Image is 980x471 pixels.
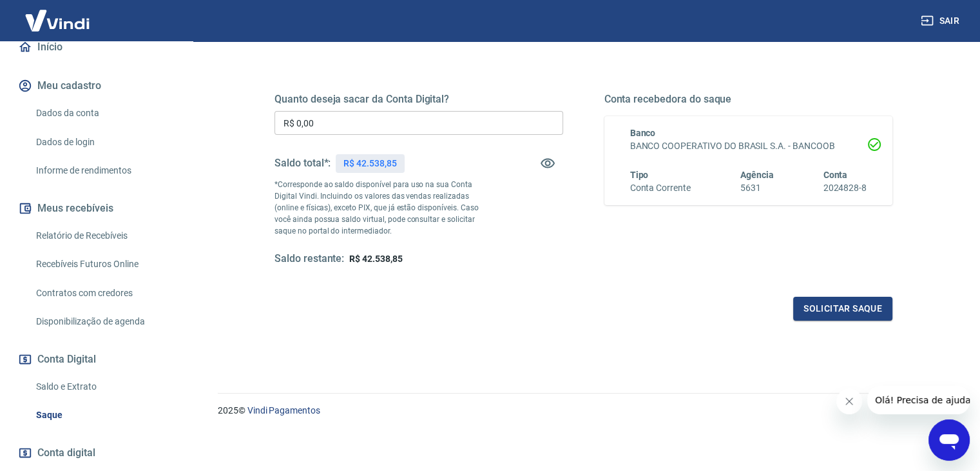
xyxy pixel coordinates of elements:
[274,179,491,237] p: *Corresponde ao saldo disponível para uso na sua Conta Digital Vindi. Incluindo os valores das ve...
[31,157,177,184] a: Informe de rendimentos
[793,297,892,321] button: Solicitar saque
[836,388,862,414] iframe: Fechar mensagem
[823,181,867,195] h6: 2024828-8
[867,386,970,414] iframe: Mensagem da empresa
[630,181,691,195] h6: Conta Corrente
[740,181,774,195] h6: 5631
[630,139,867,153] h6: BANCO COOPERATIVO DO BRASIL S.A. - BANCOOB
[247,405,320,416] a: Vindi Pagamentos
[15,194,177,223] button: Meus recebíveis
[604,93,893,106] h5: Conta recebedora do saque
[31,402,177,428] a: Saque
[274,157,331,170] h5: Saldo total*:
[274,93,563,106] h5: Quanto deseja sacar da Conta Digital?
[31,251,177,277] a: Recebíveis Futuros Online
[15,72,177,100] button: Meu cadastro
[31,308,177,335] a: Disponibilização de agenda
[349,254,402,264] span: R$ 42.538,85
[15,1,99,40] img: Vindi
[31,223,177,249] a: Relatório de Recebíveis
[740,170,774,180] span: Agência
[928,419,970,461] iframe: Botão para abrir a janela de mensagens
[15,33,177,61] a: Início
[630,170,649,180] span: Tipo
[15,439,177,467] a: Conta digital
[37,444,95,462] span: Conta digital
[918,9,965,33] button: Sair
[8,9,108,19] span: Olá! Precisa de ajuda?
[31,129,177,155] a: Dados de login
[343,157,396,170] p: R$ 42.538,85
[31,280,177,306] a: Contratos com credores
[630,128,656,138] span: Banco
[274,252,344,266] h5: Saldo restante:
[823,170,847,180] span: Conta
[218,404,949,417] p: 2025 ©
[31,100,177,126] a: Dados da conta
[15,345,177,374] button: Conta Digital
[31,374,177,400] a: Saldo e Extrato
